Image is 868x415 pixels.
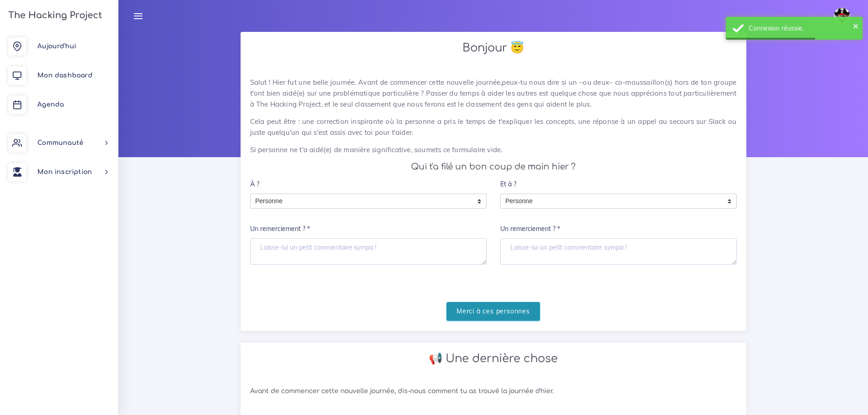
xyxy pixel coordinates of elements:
[37,169,92,175] span: Mon inscription
[500,220,560,239] label: Un remerciement ? *
[250,352,737,365] h2: 📢 Une dernière chose
[749,24,856,33] div: Connexion réussie.
[37,139,83,146] span: Communauté
[250,220,310,239] label: Un remerciement ? *
[37,101,64,108] span: Agenda
[250,162,737,172] h4: Qui t'a filé un bon coup de main hier ?
[250,41,737,55] h2: Bonjour 😇
[37,43,76,50] span: Aujourd'hui
[37,72,92,79] span: Mon dashboard
[250,388,737,395] h6: Avant de commencer cette nouvelle journée, dis-nous comment tu as trouvé la journée d'hier.
[501,194,723,209] span: Personne
[447,302,540,321] input: Merci à ces personnes
[834,8,850,24] img: avatar
[5,10,102,20] h3: The Hacking Project
[250,175,259,194] label: À ?
[250,116,737,138] p: Cela peut être : une correction inspirante où la personne a pris le temps de t'expliquer les conc...
[250,144,737,155] p: Si personne ne t'a aidé(e) de manière significative, soumets ce formulaire vide.
[251,194,473,209] span: Personne
[500,175,516,194] label: Et à ?
[250,77,737,110] p: Salut ! Hier fut une belle journée. Avant de commencer cette nouvelle journée,peux-tu nous dire s...
[853,21,858,30] button: ×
